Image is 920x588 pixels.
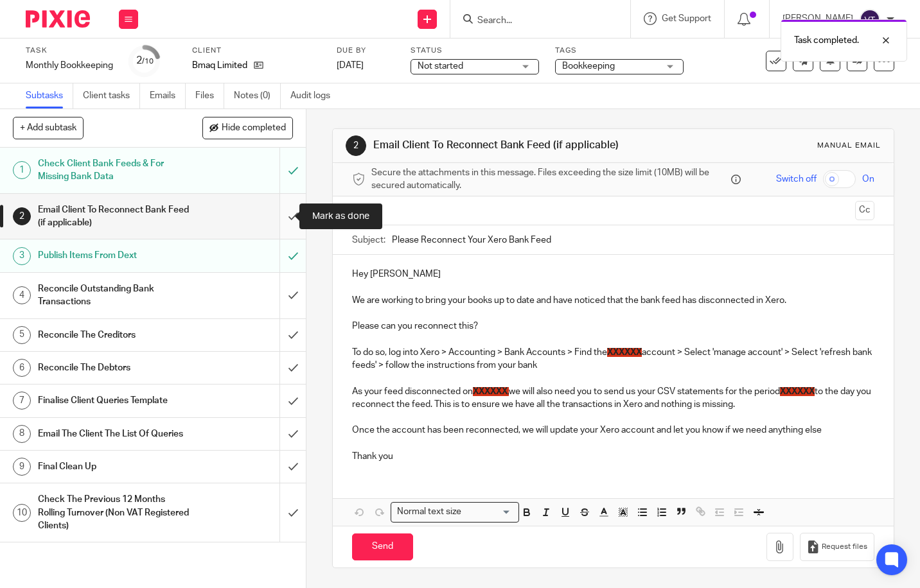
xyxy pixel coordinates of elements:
[862,173,874,186] span: On
[13,207,31,225] div: 2
[38,391,191,410] h1: Finalise Client Queries Template
[38,490,191,535] h1: Check The Previous 12 Months Rolling Turnover (Non VAT Registered Clients)
[352,234,385,246] label: Subject:
[142,58,154,65] small: /10
[26,59,113,72] div: Monthly Bookkeeping
[13,359,31,377] div: 6
[83,83,140,108] a: Client tasks
[26,83,73,108] a: Subtasks
[337,61,364,70] span: [DATE]
[38,200,191,233] h1: Email Client To Reconnect Bank Feed (if applicable)
[817,141,881,151] div: Manual email
[136,53,154,68] div: 2
[195,83,224,108] a: Files
[26,10,90,28] img: Pixie
[38,325,191,345] h1: Reconcile The Creditors
[13,161,31,179] div: 1
[13,247,31,265] div: 3
[562,62,615,71] span: Bookkeeping
[822,542,867,552] span: Request files
[800,533,874,562] button: Request files
[794,34,859,47] p: Task completed.
[290,83,340,108] a: Audit logs
[780,387,815,396] span: XXXXXX
[234,83,281,108] a: Notes (0)
[352,533,413,561] input: Send
[776,173,817,186] span: Switch off
[38,358,191,377] h1: Reconcile The Debtors
[38,279,191,312] h1: Reconcile Outstanding Bank Transactions
[373,139,641,152] h1: Email Client To Reconnect Bank Feed (if applicable)
[352,424,874,437] p: Once the account has been reconnected, we will update your Xero account and let you know if we ne...
[465,505,511,519] input: Search for option
[202,117,293,139] button: Hide completed
[352,346,874,372] p: To do so, log into Xero > Accounting > Bank Accounts > Find the account > Select 'manage account'...
[508,387,509,396] span: ,
[352,450,874,463] p: Thank you
[13,117,84,139] button: + Add subtask
[38,246,191,265] h1: Publish Items From Dext
[391,502,519,522] div: Search for option
[352,294,874,307] p: We are working to bring your books up to date and have noticed that the bank feed has disconnecte...
[13,504,31,522] div: 10
[860,9,880,30] img: svg%3E
[352,320,874,333] p: Please can you reconnect this?
[13,458,31,476] div: 9
[418,62,463,71] span: Not started
[222,123,286,134] span: Hide completed
[13,392,31,410] div: 7
[192,46,321,56] label: Client
[352,268,874,281] p: Hey [PERSON_NAME]
[371,166,728,193] span: Secure the attachments in this message. Files exceeding the size limit (10MB) will be secured aut...
[352,385,874,411] p: As your feed disconnected on we will also need you to send us your CSV statements for the period ...
[192,59,247,72] p: Bmaq Limited
[855,201,874,220] button: Cc
[13,326,31,344] div: 5
[394,505,464,519] span: Normal text size
[352,204,366,217] label: To:
[346,135,366,156] div: 2
[38,424,191,444] h1: Email The Client The List Of Queries
[26,46,113,56] label: Task
[13,286,31,304] div: 4
[150,83,186,108] a: Emails
[13,425,31,443] div: 8
[337,46,394,56] label: Due by
[473,387,508,396] span: XXXXXX
[38,154,191,187] h1: Check Client Bank Feeds & For Missing Bank Data
[607,348,642,357] span: XXXXXX
[38,457,191,476] h1: Final Clean Up
[411,46,539,56] label: Status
